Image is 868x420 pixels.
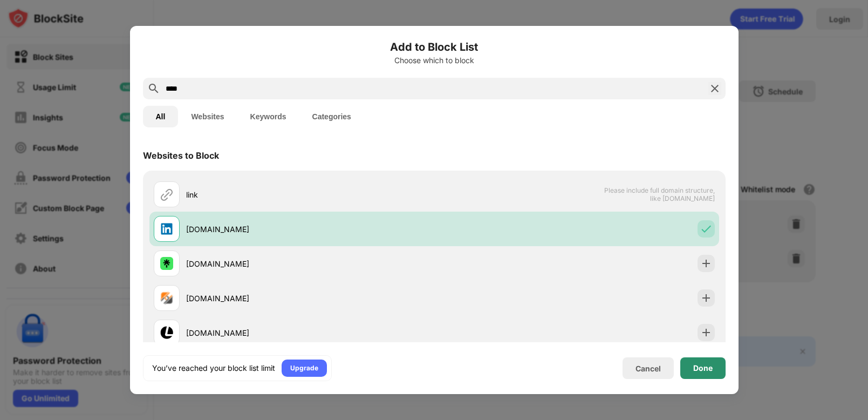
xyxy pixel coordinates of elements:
div: Done [693,364,713,372]
img: favicons [160,326,173,339]
span: Please include full domain structure, like [DOMAIN_NAME] [604,186,715,202]
img: search-close [708,82,721,95]
div: Upgrade [290,363,318,374]
div: [DOMAIN_NAME] [186,293,434,304]
div: [DOMAIN_NAME] [186,327,434,338]
div: link [186,189,434,200]
button: All [143,106,179,127]
div: [DOMAIN_NAME] [186,258,434,269]
button: Categories [299,106,364,127]
div: You’ve reached your block list limit [152,363,275,374]
h6: Add to Block List [143,39,726,55]
div: Cancel [635,364,661,373]
button: Keywords [237,106,299,127]
img: search.svg [147,82,160,95]
img: favicons [160,222,173,235]
div: Choose which to block [143,56,726,65]
div: [DOMAIN_NAME] [186,223,434,235]
img: favicons [160,257,173,270]
img: url.svg [160,188,173,201]
img: favicons [160,292,173,304]
button: Websites [178,106,237,127]
div: Websites to Block [143,150,219,161]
